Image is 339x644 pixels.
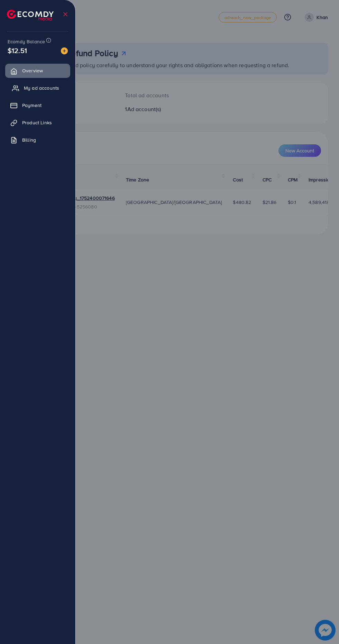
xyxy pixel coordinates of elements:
span: My ad accounts [24,84,59,91]
img: image [61,47,68,54]
a: My ad accounts [5,81,70,95]
span: Billing [22,136,36,143]
span: Product Links [22,119,52,126]
span: $12.51 [8,45,27,55]
span: Payment [22,102,42,109]
img: logo [7,10,54,20]
span: Ecomdy Balance [8,38,45,45]
a: Billing [5,133,70,147]
a: Payment [5,98,70,112]
a: Product Links [5,116,70,129]
span: Overview [22,67,43,74]
a: Overview [5,64,70,78]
